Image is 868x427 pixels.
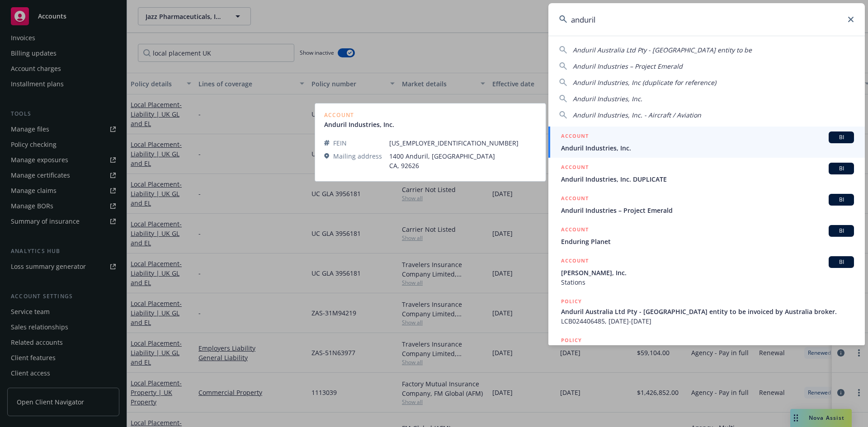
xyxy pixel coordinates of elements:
span: Anduril Industries – Project Emerald [573,62,683,70]
h5: ACCOUNT [561,131,589,142]
a: ACCOUNTBI[PERSON_NAME], Inc.Stations [548,251,865,292]
span: Anduril Industries, Inc (duplicate for reference) [573,78,716,87]
a: ACCOUNTBIAnduril Industries – Project Emerald [548,189,865,220]
span: Anduril Industries, Inc. [561,143,854,153]
span: BI [832,164,850,173]
h5: ACCOUNT [561,256,589,267]
span: LCB024406485, [DATE]-[DATE] [561,316,854,326]
a: ACCOUNTBIEnduring Planet [548,220,865,251]
h5: POLICY [561,297,582,306]
span: BI [832,258,850,266]
a: POLICY [548,331,865,370]
span: Anduril Industries, Inc. DUPLICATE [561,174,854,184]
span: Anduril Industries, Inc. - Aircraft / Aviation [573,111,701,119]
a: ACCOUNTBIAnduril Industries, Inc. DUPLICATE [548,158,865,189]
span: Anduril Industries – Project Emerald [561,206,854,215]
h5: ACCOUNT [561,194,589,205]
span: BI [832,133,850,141]
span: BI [832,227,850,235]
a: POLICYAnduril Australia Ltd Pty - [GEOGRAPHIC_DATA] entity to be invoiced by Australia broker.LCB... [548,292,865,331]
span: Enduring Planet [561,237,854,246]
span: BI [832,196,850,204]
span: Anduril Industries, Inc. [573,94,642,103]
h5: POLICY [561,336,582,345]
h5: ACCOUNT [561,163,589,174]
h5: ACCOUNT [561,225,589,236]
input: Search... [548,3,865,36]
a: ACCOUNTBIAnduril Industries, Inc. [548,127,865,158]
span: Anduril Australia Ltd Pty - [GEOGRAPHIC_DATA] entity to be invoiced by Australia broker. [561,307,854,316]
span: Anduril Australia Ltd Pty - [GEOGRAPHIC_DATA] entity to be [573,46,752,54]
span: Stations [561,277,854,287]
span: [PERSON_NAME], Inc. [561,268,854,277]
